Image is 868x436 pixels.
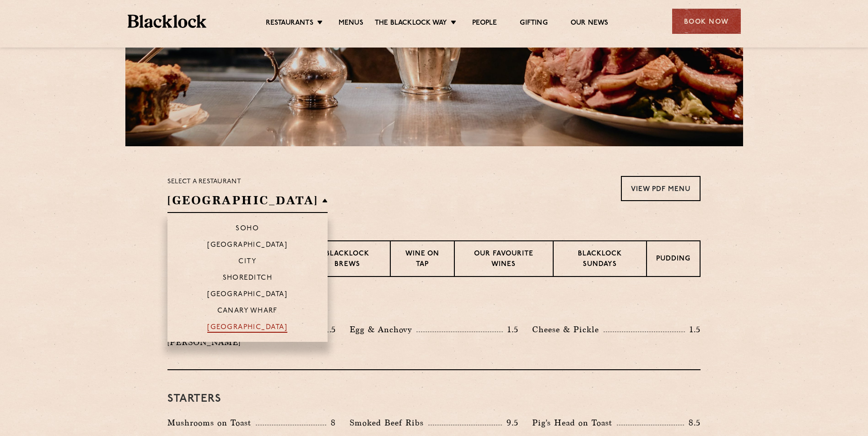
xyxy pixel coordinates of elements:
[167,176,328,188] p: Select a restaurant
[314,249,381,271] p: Blacklock Brews
[217,307,278,316] p: Canary Wharf
[375,19,447,29] a: The Blacklock Way
[571,19,609,29] a: Our News
[684,417,701,429] p: 8.5
[223,274,273,283] p: Shoreditch
[563,249,637,271] p: Blacklock Sundays
[672,9,741,34] div: Book Now
[621,176,701,201] a: View PDF Menu
[207,241,287,250] p: [GEOGRAPHIC_DATA]
[266,19,313,29] a: Restaurants
[350,416,428,429] p: Smoked Beef Ribs
[207,291,287,300] p: [GEOGRAPHIC_DATA]
[167,393,701,405] h3: Starters
[339,19,363,29] a: Menus
[167,192,328,213] h2: [GEOGRAPHIC_DATA]
[238,258,256,267] p: City
[400,249,445,271] p: Wine on Tap
[207,324,287,333] p: [GEOGRAPHIC_DATA]
[464,249,543,271] p: Our favourite wines
[167,300,701,312] h3: Pre Chop Bites
[350,323,416,336] p: Egg & Anchovy
[326,417,336,429] p: 8
[167,416,256,429] p: Mushrooms on Toast
[532,416,617,429] p: Pig's Head on Toast
[532,323,604,336] p: Cheese & Pickle
[656,254,690,266] p: Pudding
[128,15,207,28] img: BL_Textured_Logo-footer-cropped.svg
[503,324,518,335] p: 1.5
[236,225,259,234] p: Soho
[520,19,547,29] a: Gifting
[502,417,518,429] p: 9.5
[685,324,701,335] p: 1.5
[321,324,336,335] p: 1.5
[472,19,497,29] a: People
